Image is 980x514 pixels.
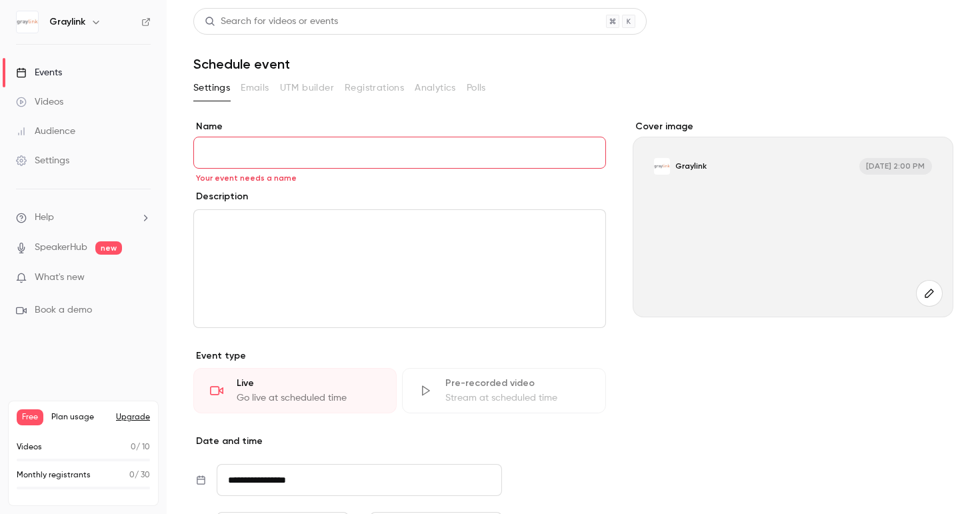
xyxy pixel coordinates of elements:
div: LiveGo live at scheduled time [193,368,397,413]
div: Pre-recorded videoStream at scheduled time [402,368,605,413]
span: 0 [129,471,135,479]
span: Plan usage [51,412,108,423]
span: Book a demo [35,303,92,317]
button: Settings [193,77,230,99]
button: Upgrade [116,412,150,423]
h1: Schedule event [193,56,953,72]
p: Videos [17,441,42,453]
div: editor [194,210,605,327]
span: Analytics [415,81,456,95]
span: Emails [241,81,269,95]
h6: Graylink [49,15,85,29]
span: Your event needs a name [196,173,297,183]
label: Cover image [633,120,953,133]
div: Audience [16,125,75,138]
div: Pre-recorded video [445,377,589,390]
div: Stream at scheduled time [445,391,589,405]
p: Event type [193,349,606,363]
p: / 30 [129,469,150,481]
div: Videos [16,95,63,109]
div: Events [16,66,62,79]
p: Graylink [675,161,707,171]
div: Go live at scheduled time [237,391,380,405]
a: SpeakerHub [35,241,87,255]
label: Name [193,120,606,133]
span: Help [35,211,54,225]
span: Polls [467,81,486,95]
span: new [95,241,122,255]
p: / 10 [131,441,150,453]
li: help-dropdown-opener [16,211,151,225]
span: UTM builder [280,81,334,95]
span: What's new [35,271,85,285]
span: Free [17,409,43,425]
span: 0 [131,443,136,451]
input: Tue, Feb 17, 2026 [217,464,502,496]
label: Description [193,190,248,203]
span: [DATE] 2:00 PM [859,158,932,174]
div: Live [237,377,380,390]
img: Graylink [17,11,38,33]
p: Date and time [193,435,606,448]
section: description [193,209,606,328]
div: Search for videos or events [205,15,338,29]
div: Settings [16,154,69,167]
span: Registrations [345,81,404,95]
p: Monthly registrants [17,469,91,481]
